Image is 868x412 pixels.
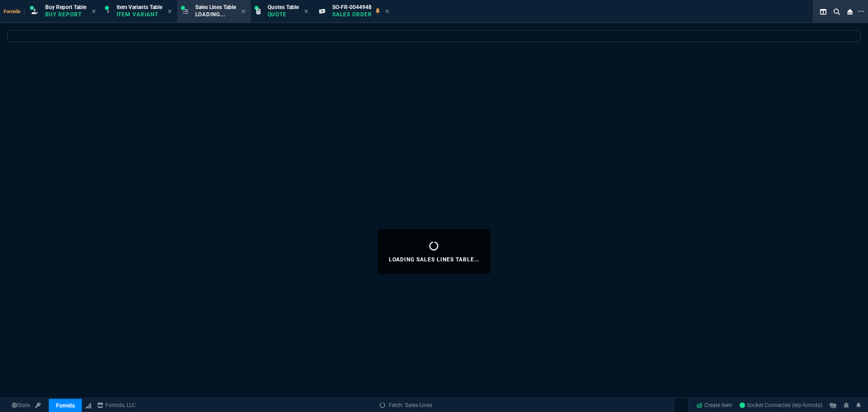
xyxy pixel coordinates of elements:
span: Buy Report Table [45,4,86,10]
p: Quote [268,11,299,18]
a: Global State [9,401,33,409]
nx-icon: Close Tab [92,8,96,15]
a: Create Item [693,398,736,412]
p: Sales Order [332,11,372,18]
p: Loading Sales Lines Table... [389,256,480,263]
nx-icon: Split Panels [816,6,830,17]
span: Socket Connected (erp-fornida) [740,402,822,408]
span: Item Variants Table [117,4,162,10]
nx-icon: Close Tab [385,8,389,15]
nx-icon: Search [830,6,844,17]
a: msbcCompanyName [94,401,138,409]
nx-icon: Close Tab [241,8,245,15]
a: Fetch: Sales-Lines [380,401,432,409]
a: U5xW9ri_vUfM2gVrAAGT [740,401,822,409]
p: Loading... [195,11,236,18]
p: Buy Report [45,11,86,18]
a: API TOKEN [33,401,43,409]
span: SO-FR-0044948 [332,4,372,10]
p: Item Variant [117,11,162,18]
nx-icon: Close Tab [304,8,308,15]
nx-icon: Close Tab [168,8,172,15]
nx-icon: Close Workbench [844,6,856,17]
nx-icon: Open New Tab [858,7,864,16]
span: Sales Lines Table [195,4,236,10]
span: Quotes Table [268,4,299,10]
span: Fornida [4,9,24,14]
